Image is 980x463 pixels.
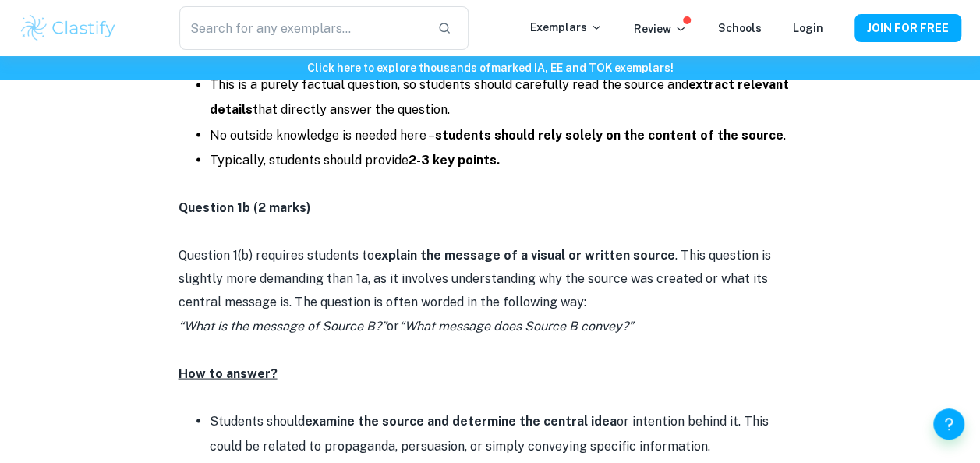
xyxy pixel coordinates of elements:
img: Clastify logo [19,12,118,44]
li: No outside knowledge is needed here – . [210,122,802,147]
button: JOIN FOR FREE [854,14,961,42]
u: How to answer? [179,366,278,380]
li: This is a purely factual question, so students should carefully read the source and that directly... [210,72,802,122]
strong: Question 1b (2 marks) [179,200,311,214]
strong: 2-3 key points. [409,152,500,167]
p: Review [634,20,687,37]
p: Question 1(b) requires students to . This question is slightly more demanding than 1a, as it invo... [179,243,802,314]
i: “What is the message of Source B?” [179,318,387,333]
p: or [179,314,802,338]
a: Login [793,22,823,34]
i: “What message does Source B convey?” [399,318,634,333]
strong: students should rely solely on the content of the source [435,127,784,142]
p: Exemplars [530,19,603,36]
strong: explain the message of a visual or written source [374,247,675,262]
button: Help and Feedback [933,408,964,440]
h6: Click here to explore thousands of marked IA, EE and TOK exemplars ! [3,59,977,76]
input: Search for any exemplars... [179,6,424,50]
a: Schools [718,22,762,34]
strong: examine the source and determine the central idea [305,413,617,428]
li: Typically, students should provide [210,147,802,172]
li: Students should or intention behind it. This could be related to propaganda, persuasion, or simpl... [210,408,802,458]
strong: extract relevant details [210,77,789,117]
